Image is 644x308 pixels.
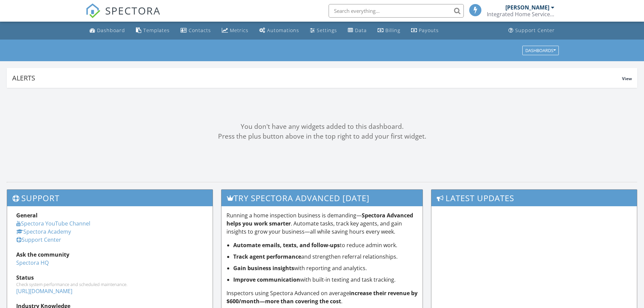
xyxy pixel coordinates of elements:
div: Dashboard [97,27,125,33]
span: SPECTORA [105,3,161,18]
li: and strengthen referral relationships. [233,253,418,261]
div: Automations [267,27,299,33]
a: Metrics [219,24,251,37]
div: Alerts [12,73,622,82]
div: Ask the community [16,251,204,259]
a: Automations (Basic) [257,24,302,37]
h3: Try spectora advanced [DATE] [221,190,423,206]
li: with built-in texting and task tracking. [233,276,418,284]
div: Check system performance and scheduled maintenance. [16,282,204,287]
div: You don't have any widgets added to this dashboard. [7,122,637,132]
strong: Automate emails, texts, and follow-ups [233,241,340,249]
a: Spectora HQ [16,259,49,266]
span: View [622,76,632,81]
div: Billing [385,27,400,33]
a: [URL][DOMAIN_NAME] [16,287,72,295]
strong: General [16,212,38,219]
a: SPECTORA [86,9,161,23]
button: Dashboards [522,46,559,55]
a: Billing [375,24,403,37]
div: Press the plus button above in the top right to add your first widget. [7,132,637,141]
strong: Improve communication [233,276,300,283]
strong: Gain business insights [233,264,294,272]
div: [PERSON_NAME] [505,4,549,11]
strong: Spectora Advanced helps you work smarter [226,212,413,227]
a: Spectora Academy [16,228,71,235]
a: Support Center [506,24,557,37]
a: Payouts [408,24,442,37]
div: Data [355,27,367,33]
a: Dashboard [87,24,128,37]
div: Settings [317,27,337,33]
strong: Track agent performance [233,253,301,260]
a: Templates [133,24,172,37]
a: Spectora YouTube Channel [16,220,90,227]
div: Templates [143,27,170,33]
div: Metrics [230,27,248,33]
div: Support Center [515,27,555,33]
p: Running a home inspection business is demanding— . Automate tasks, track key agents, and gain ins... [226,211,418,236]
input: Search everything... [329,4,464,18]
img: The Best Home Inspection Software - Spectora [86,3,100,18]
div: Contacts [189,27,211,33]
h3: Support [7,190,213,206]
div: Payouts [419,27,439,33]
a: Data [345,24,369,37]
div: Dashboards [525,48,556,53]
div: Integrated Home Services and Consulting, Inc. [487,11,554,18]
p: Inspectors using Spectora Advanced on average . [226,289,418,305]
li: with reporting and analytics. [233,264,418,272]
li: to reduce admin work. [233,241,418,249]
h3: Latest Updates [431,190,637,206]
a: Settings [307,24,340,37]
a: Contacts [178,24,214,37]
div: Status [16,274,204,282]
strong: increase their revenue by $600/month—more than covering the cost [226,289,418,305]
a: Support Center [16,236,61,243]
